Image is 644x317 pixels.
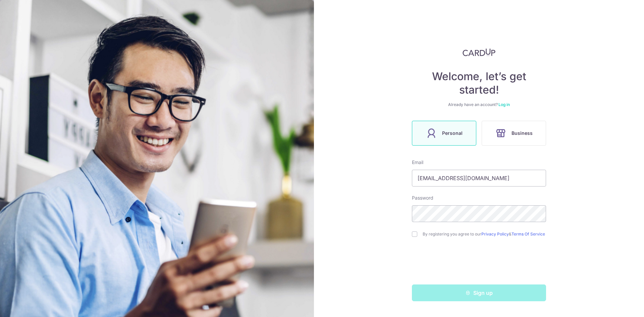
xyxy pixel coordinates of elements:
h4: Welcome, let’s get started! [412,70,546,97]
label: By registering you agree to our & [423,231,546,237]
iframe: reCAPTCHA [428,250,530,276]
img: CardUp Logo [463,48,495,56]
label: Email [412,159,423,166]
div: Already have an account? [412,102,546,107]
a: Privacy Policy [481,231,509,236]
a: Business [479,121,549,146]
label: Password [412,195,433,201]
span: Business [512,129,533,137]
a: Personal [409,121,479,146]
input: Enter your Email [412,170,546,187]
a: Log in [498,102,510,107]
a: Terms Of Service [512,231,545,236]
span: Personal [442,129,463,137]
